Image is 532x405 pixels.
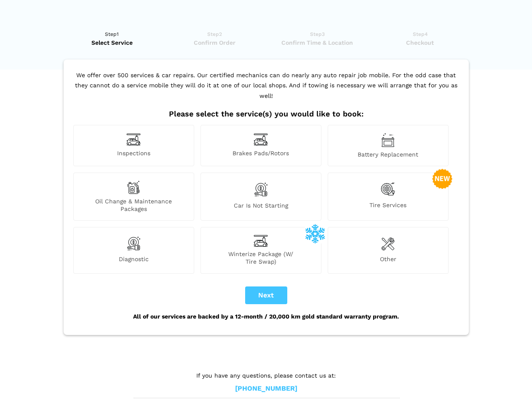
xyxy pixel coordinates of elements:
span: Diagnostic [74,255,194,265]
a: Step3 [269,30,366,47]
span: Select Service [64,38,161,47]
span: Confirm Order [166,38,263,47]
span: Other [328,255,448,265]
span: Tire Services [328,201,448,213]
div: All of our services are backed by a 12-month / 20,000 km gold standard warranty program. [71,304,461,329]
a: Step2 [166,30,263,47]
span: Brakes Pads/Rotors [201,149,321,158]
a: [PHONE_NUMBER] [235,384,297,393]
p: If you have any questions, please contact us at: [134,371,399,380]
p: We offer over 500 services & car repairs. Our certified mechanics can do nearly any auto repair j... [71,70,461,110]
button: Next [245,286,287,304]
span: Confirm Time & Location [269,38,366,47]
span: Winterize Package (W/ Tire Swap) [201,250,321,265]
img: winterize-icon_1.png [305,223,325,243]
h2: Please select the service(s) you would like to book: [71,109,461,119]
a: Step1 [64,30,161,47]
span: Battery Replacement [328,151,448,158]
span: Car is not starting [201,202,321,213]
span: Checkout [372,38,469,47]
a: Step4 [372,30,469,47]
span: Oil Change & Maintenance Packages [74,197,194,213]
img: new-badge-2-48.png [432,169,452,189]
span: Inspections [74,149,194,158]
